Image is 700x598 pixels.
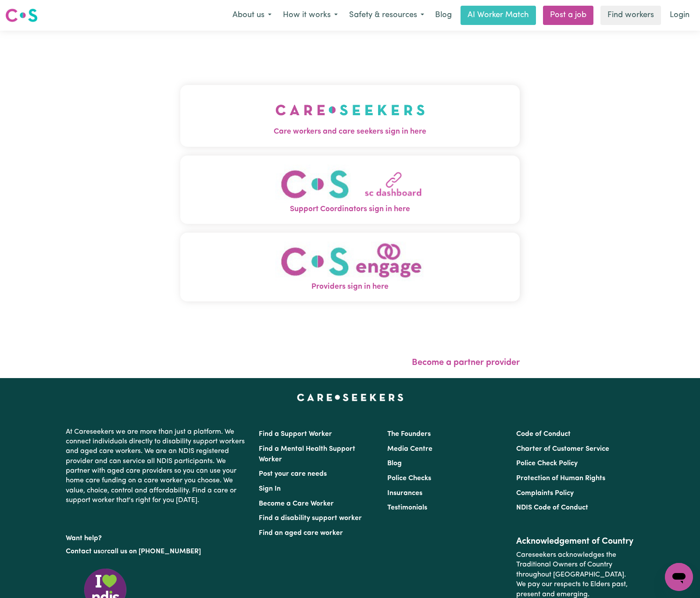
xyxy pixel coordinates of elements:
[343,6,430,25] button: Safety & resources
[516,460,578,467] a: Police Check Policy
[412,358,520,367] a: Become a partner provider
[516,536,634,547] h2: Acknowledgement of Country
[543,6,593,25] a: Post a job
[516,504,588,511] a: NDIS Code of Conduct
[5,5,38,25] a: Careseekers logo
[516,490,574,497] a: Complaints Policy
[259,530,343,537] a: Find an aged care worker
[5,7,38,23] img: Careseekers logo
[66,548,100,555] a: Contact us
[259,485,281,492] a: Sign In
[259,431,332,438] a: Find a Support Worker
[277,6,343,25] button: How it works
[259,500,334,507] a: Become a Care Worker
[66,424,248,509] p: At Careseekers we are more than just a platform. We connect individuals directly to disability su...
[461,6,536,25] a: AI Worker Match
[180,281,520,293] span: Providers sign in here
[387,446,432,453] a: Media Centre
[180,126,520,138] span: Care workers and care seekers sign in here
[387,490,422,497] a: Insurances
[66,530,248,543] p: Want help?
[297,394,404,401] a: Careseekers home page
[516,475,605,482] a: Protection of Human Rights
[516,431,571,438] a: Code of Conduct
[387,475,431,482] a: Police Checks
[387,460,402,467] a: Blog
[516,446,609,453] a: Charter of Customer Service
[259,446,355,463] a: Find a Mental Health Support Worker
[387,431,431,438] a: The Founders
[227,6,277,25] button: About us
[600,6,661,25] a: Find workers
[259,515,362,522] a: Find a disability support worker
[387,504,427,511] a: Testimonials
[180,204,520,215] span: Support Coordinators sign in here
[107,548,201,555] a: call us on [PHONE_NUMBER]
[259,471,327,478] a: Post your care needs
[665,563,693,591] iframe: Button to launch messaging window
[180,85,520,146] button: Care workers and care seekers sign in here
[180,233,520,301] button: Providers sign in here
[180,156,520,224] button: Support Coordinators sign in here
[430,6,457,25] a: Blog
[664,6,695,25] a: Login
[66,543,248,560] p: or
